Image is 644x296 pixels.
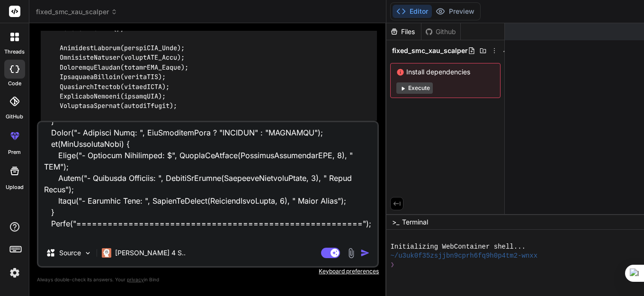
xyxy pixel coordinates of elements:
[396,82,433,94] button: Execute
[392,46,468,55] span: fixed_smc_xau_scalper
[6,113,23,121] label: GitHub
[38,122,377,240] textarea: //+------------------------------------------------------------------+ //| LOR IPSUMDOLOR SIT AME...
[421,27,460,36] div: Github
[396,67,494,77] span: Install dependencies
[390,260,395,269] span: ❯
[102,248,111,258] img: Claude 4 Sonnet
[390,251,537,260] span: ~/u3uk0f35zsjjbn9cprh6fq9h0p4tm2-wnxx
[392,217,399,227] span: >_
[37,268,379,275] p: Keyboard preferences
[8,148,21,156] label: prem
[115,248,186,258] p: [PERSON_NAME] 4 S..
[36,7,117,17] span: fixed_smc_xau_scalper
[59,248,81,258] p: Source
[393,5,432,18] button: Editor
[6,183,24,191] label: Upload
[432,5,478,18] button: Preview
[386,27,421,36] div: Files
[360,248,370,258] img: icon
[4,48,25,56] label: threads
[84,249,92,257] img: Pick Models
[8,80,21,88] label: code
[346,248,357,259] img: attachment
[37,275,379,284] p: Always double-check its answers. Your in Bind
[7,265,23,281] img: settings
[127,277,144,282] span: privacy
[402,217,428,227] span: Terminal
[390,242,526,251] span: Initializing WebContainer shell...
